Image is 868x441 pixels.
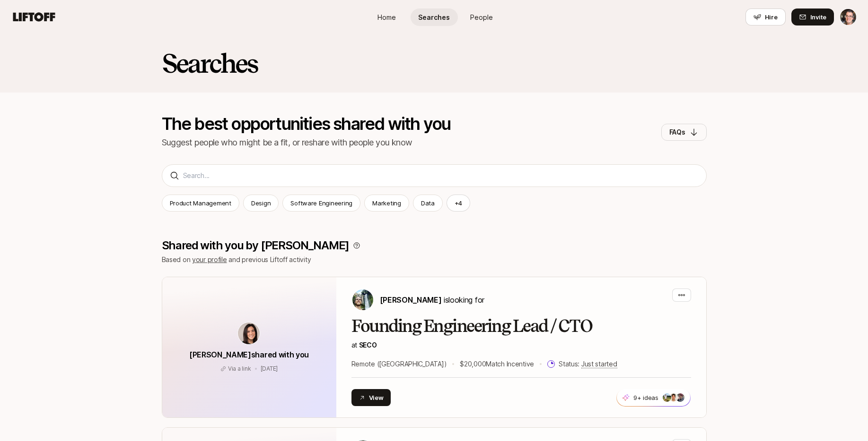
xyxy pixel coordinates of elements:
p: Shared with you by [PERSON_NAME] [162,239,350,252]
span: Home [377,12,396,22]
a: Home [363,8,411,26]
img: 9459f226_b952_4cdc_ade2_23b79d4c6f8c.jpg [676,393,684,402]
p: is looking for [380,294,484,306]
span: August 7, 2025 12:33pm [261,365,278,372]
img: Carter Cleveland [352,289,373,310]
p: Product Management [170,198,231,208]
p: Status: [559,358,617,370]
button: 9+ ideas [616,389,691,407]
p: at [351,339,691,351]
button: Eric Smith [840,8,857,25]
h2: Searches [162,49,258,77]
button: +4 [447,195,471,212]
button: Invite [791,8,834,25]
span: Invite [810,12,826,22]
span: Just started [581,360,617,368]
a: your profile [192,255,227,263]
p: Via a link [228,365,251,373]
p: Software Engineering [290,198,352,208]
p: Marketing [372,198,401,208]
p: Data [421,198,435,208]
h2: Founding Engineering Lead / CTO [351,317,691,336]
p: Suggest people who might be a fit, or reshare with people you know [162,136,451,149]
span: Searches [418,12,450,22]
p: Based on and previous Liftoff activity [162,254,707,265]
img: Eric Smith [840,9,856,25]
img: 23676b67_9673_43bb_8dff_2aeac9933bfb.jpg [663,393,671,402]
button: FAQs [661,124,707,141]
p: FAQs [669,127,685,138]
p: $20,000 Match Incentive [460,358,534,370]
span: People [470,12,493,22]
img: c3894d86_b3f1_4e23_a0e4_4d923f503b0e.jpg [669,393,678,402]
img: avatar-url [238,322,260,344]
p: Design [251,198,271,208]
span: SECO [359,341,377,349]
span: Hire [765,12,778,22]
button: Hire [745,8,786,25]
p: Remote ([GEOGRAPHIC_DATA]) [351,358,447,370]
input: Search... [183,170,699,181]
span: [PERSON_NAME] shared with you [189,350,309,359]
button: View [351,389,391,406]
p: 9+ ideas [633,393,658,402]
span: [PERSON_NAME] [380,295,442,305]
p: The best opportunities shared with you [162,115,451,132]
a: Searches [411,8,458,26]
a: People [458,8,505,26]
